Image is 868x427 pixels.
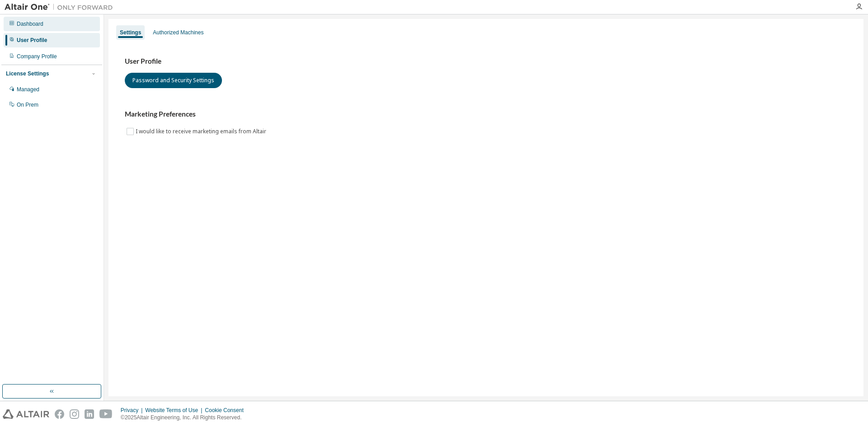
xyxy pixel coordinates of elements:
div: On Prem [17,101,38,108]
div: Settings [120,29,141,36]
img: altair_logo.svg [3,409,49,419]
div: Authorized Machines [153,29,203,36]
p: © 2025 Altair Engineering, Inc. All Rights Reserved. [121,414,249,422]
label: I would like to receive marketing emails from Altair [136,126,268,137]
div: Company Profile [17,53,57,60]
div: Cookie Consent [205,407,249,414]
h3: Marketing Preferences [125,110,847,119]
img: linkedin.svg [85,409,94,419]
img: instagram.svg [70,409,79,419]
div: Privacy [121,407,145,414]
div: Managed [17,86,39,93]
div: User Profile [17,37,47,44]
h3: User Profile [125,57,847,66]
div: Dashboard [17,20,43,28]
img: facebook.svg [55,409,64,419]
div: Website Terms of Use [145,407,205,414]
img: Altair One [5,3,118,12]
img: youtube.svg [99,409,113,419]
div: License Settings [6,70,49,77]
button: Password and Security Settings [125,73,222,88]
